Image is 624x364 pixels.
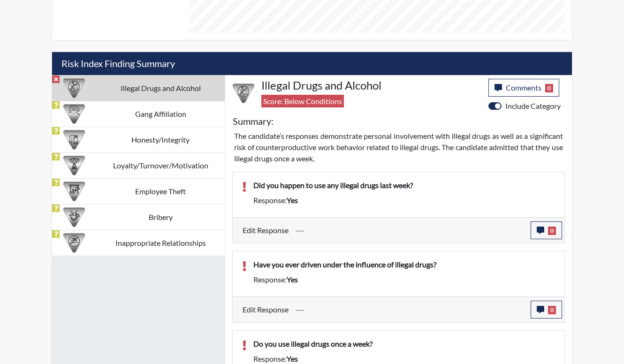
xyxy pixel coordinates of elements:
[234,130,563,164] p: The candidate’s responses demonstrate personal involvement with illegal drugs as well as a signif...
[488,79,559,97] button: Comments0
[253,338,555,349] p: Do you use illegal drugs once a week?
[96,152,225,178] td: Loyalty/Turnover/Motivation
[287,354,298,363] span: yes
[243,221,289,239] label: Edit Response
[243,301,289,318] label: Edit Response
[63,77,85,99] img: CATEGORY%20ICON-12.0f6f1024.png
[96,204,225,230] td: Bribery
[289,301,531,318] div: Update the test taker's response, the change might impact the score
[63,129,85,151] img: CATEGORY%20ICON-11.a5f294f4.png
[96,230,225,256] td: Inappropriate Relationships
[548,306,556,314] span: 0
[289,221,531,239] div: Update the test taker's response, the change might impact the score
[261,95,344,107] span: Score: Below Conditions
[287,196,298,205] span: yes
[96,101,225,127] td: Gang Affiliation
[63,206,85,228] img: CATEGORY%20ICON-03.c5611939.png
[52,52,572,75] h5: Risk Index Finding Summary
[63,155,85,176] img: CATEGORY%20ICON-17.40ef8247.png
[545,84,553,92] span: 0
[63,181,85,202] img: CATEGORY%20ICON-07.58b65e52.png
[531,301,562,318] button: 0
[548,227,556,235] span: 0
[246,195,562,206] div: Response:
[233,115,274,127] h5: Summary:
[505,100,561,112] label: Include Category
[253,259,555,270] p: Have you ever driven under the influence of illegal drugs?
[531,221,562,239] button: 0
[287,275,298,284] span: yes
[96,178,225,204] td: Employee Theft
[63,232,85,254] img: CATEGORY%20ICON-14.139f8ef7.png
[506,83,541,92] span: Comments
[253,180,555,191] p: Did you happen to use any illegal drugs last week?
[96,127,225,152] td: Honesty/Integrity
[261,79,481,92] h4: Illegal Drugs and Alcohol
[63,103,85,125] img: CATEGORY%20ICON-02.2c5dd649.png
[233,83,254,104] img: CATEGORY%20ICON-12.0f6f1024.png
[96,75,225,101] td: Illegal Drugs and Alcohol
[246,274,562,285] div: Response:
